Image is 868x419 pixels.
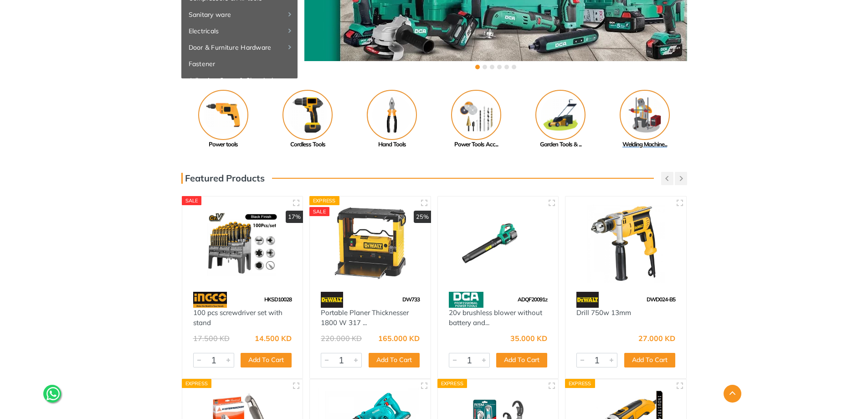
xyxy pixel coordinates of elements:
[193,335,230,342] div: 17.500 KD
[414,211,431,223] div: 25%
[496,353,547,367] button: Add To Cart
[565,379,595,388] div: Express
[241,353,292,367] button: Add To Cart
[446,205,550,283] img: Royal Tools - 20v brushless blower without battery and charger
[282,90,333,140] img: Royal - Cordless Tools
[181,23,298,39] a: Electricals
[603,90,687,149] a: Welding Machine...
[350,90,434,149] a: Hand Tools
[190,205,295,283] img: Royal Tools - 100 pcs screwdriver set with stand
[309,196,339,205] div: Express
[318,205,422,283] img: Royal Tools - Portable Planer Thicknesser 1800 W 317 mm
[367,90,417,140] img: Royal - Hand Tools
[638,335,675,342] div: 27.000 KD
[378,335,420,342] div: 165.000 KD
[181,90,266,149] a: Power tools
[574,205,678,283] img: Royal Tools - Drill 750w 13mm
[182,196,202,205] div: SALE
[321,308,409,327] a: Portable Planer Thicknesser 1800 W 317 ...
[321,292,343,308] img: 45.webp
[255,335,292,342] div: 14.500 KD
[181,173,265,184] h3: Featured Products
[519,90,603,149] a: Garden Tools & ...
[576,292,599,308] img: 45.webp
[264,296,292,303] span: HKSD10028
[449,292,483,308] img: 58.webp
[434,90,519,149] a: Power Tools Acc...
[647,296,675,303] span: DWD024-B5
[519,140,603,149] div: Garden Tools & ...
[624,353,675,367] button: Add To Cart
[286,211,303,223] div: 17%
[181,72,298,88] a: Adhesive, Spray & Chemical
[402,296,420,303] span: DW733
[350,140,434,149] div: Hand Tools
[321,335,362,342] div: 220.000 KD
[181,140,266,149] div: Power tools
[266,90,350,149] a: Cordless Tools
[576,308,631,317] a: Drill 750w 13mm
[181,6,298,23] a: Sanitary ware
[434,140,519,149] div: Power Tools Acc...
[510,335,547,342] div: 35.000 KD
[603,140,687,149] div: Welding Machine...
[451,90,501,140] img: Royal - Power Tools Accessories
[620,90,670,140] img: Royal - Welding Machine & Tools
[193,292,227,308] img: 91.webp
[437,379,467,388] div: Express
[198,90,248,140] img: Royal - Power tools
[369,353,420,367] button: Add To Cart
[193,308,282,327] a: 100 pcs screwdriver set with stand
[535,90,586,140] img: Royal - Garden Tools & Accessories
[181,56,298,72] a: Fastener
[266,140,350,149] div: Cordless Tools
[518,296,547,303] span: ADQF20091z
[309,207,329,216] div: SALE
[182,379,212,388] div: Express
[449,308,542,327] a: 20v brushless blower without battery and...
[181,39,298,56] a: Door & Furniture Hardware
